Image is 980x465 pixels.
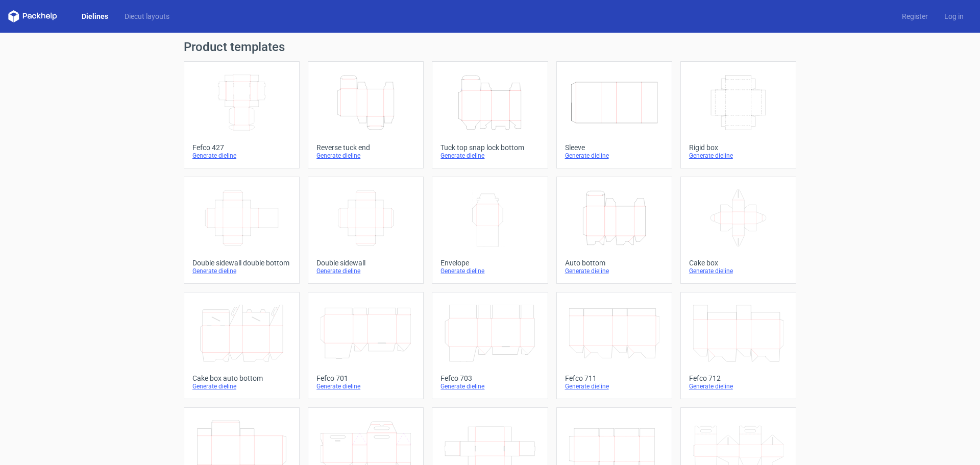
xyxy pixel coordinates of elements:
[689,374,788,382] div: Fefco 712
[440,382,539,390] div: Generate dieline
[680,61,796,168] a: Rigid boxGenerate dieline
[432,177,548,284] a: EnvelopeGenerate dieline
[565,382,664,390] div: Generate dieline
[184,177,300,284] a: Double sidewall double bottomGenerate dieline
[192,259,291,267] div: Double sidewall double bottom
[565,267,664,275] div: Generate dieline
[689,259,788,267] div: Cake box
[316,152,415,160] div: Generate dieline
[192,374,291,382] div: Cake box auto bottom
[936,11,972,21] a: Log in
[689,143,788,152] div: Rigid box
[184,41,796,53] h1: Product templates
[308,61,424,168] a: Reverse tuck endGenerate dieline
[565,374,664,382] div: Fefco 711
[556,61,672,168] a: SleeveGenerate dieline
[432,61,548,168] a: Tuck top snap lock bottomGenerate dieline
[184,61,300,168] a: Fefco 427Generate dieline
[556,292,672,399] a: Fefco 711Generate dieline
[192,143,291,152] div: Fefco 427
[316,267,415,275] div: Generate dieline
[440,143,539,152] div: Tuck top snap lock bottom
[565,152,664,160] div: Generate dieline
[680,292,796,399] a: Fefco 712Generate dieline
[116,11,178,21] a: Diecut layouts
[192,152,291,160] div: Generate dieline
[440,267,539,275] div: Generate dieline
[680,177,796,284] a: Cake boxGenerate dieline
[689,382,788,390] div: Generate dieline
[308,292,424,399] a: Fefco 701Generate dieline
[316,143,415,152] div: Reverse tuck end
[556,177,672,284] a: Auto bottomGenerate dieline
[316,374,415,382] div: Fefco 701
[565,143,664,152] div: Sleeve
[565,259,664,267] div: Auto bottom
[894,11,936,21] a: Register
[192,267,291,275] div: Generate dieline
[440,374,539,382] div: Fefco 703
[689,267,788,275] div: Generate dieline
[316,259,415,267] div: Double sidewall
[308,177,424,284] a: Double sidewallGenerate dieline
[440,152,539,160] div: Generate dieline
[689,152,788,160] div: Generate dieline
[432,292,548,399] a: Fefco 703Generate dieline
[192,382,291,390] div: Generate dieline
[184,292,300,399] a: Cake box auto bottomGenerate dieline
[440,259,539,267] div: Envelope
[316,382,415,390] div: Generate dieline
[73,11,116,21] a: Dielines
